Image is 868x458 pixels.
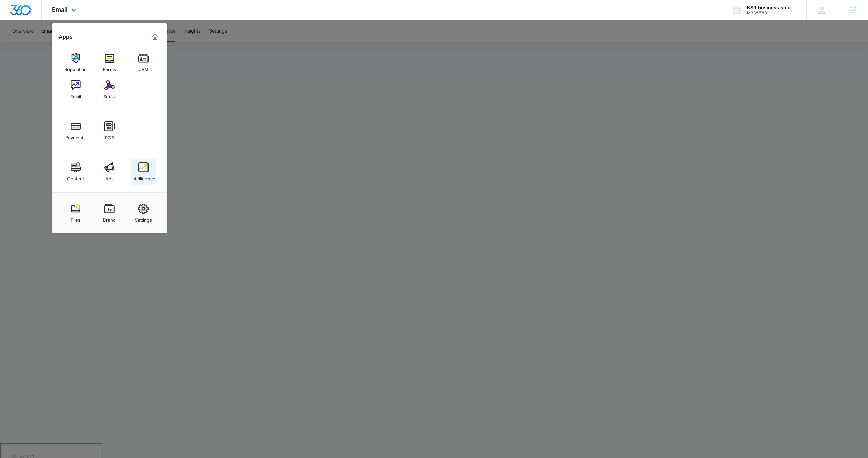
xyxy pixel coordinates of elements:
img: tab_domain_overview_orange.svg [18,39,24,45]
a: Intelligence [131,159,156,185]
div: account id [747,11,796,15]
div: v 4.0.25 [19,11,33,16]
div: Ads [105,172,114,181]
div: POS [105,131,114,140]
a: Social [97,77,122,103]
img: website_grey.svg [11,18,16,23]
a: Email [63,77,88,103]
a: Ads [97,159,122,185]
div: Domain: [DOMAIN_NAME] [18,18,75,23]
a: Files [63,200,88,226]
div: Settings [135,214,152,223]
h2: Apps [59,34,73,40]
div: CRM [138,63,149,72]
a: Forms [97,50,122,76]
a: Marketing 360® Dashboard [150,32,160,42]
div: Keywords by Traffic [75,40,114,44]
div: Forms [103,63,116,72]
div: Intelligence [131,172,155,181]
a: Payments [63,118,88,144]
img: tab_keywords_by_traffic_grey.svg [67,39,73,45]
div: Social [103,90,116,99]
a: POS [97,118,122,144]
img: logo_orange.svg [11,11,16,16]
div: Reputation [64,63,87,72]
a: Content [63,159,88,185]
span: Email [52,6,68,13]
div: Content [67,172,84,181]
div: Domain Overview [26,40,61,44]
a: CRM [131,50,156,76]
a: Brand [97,200,122,226]
a: Settings [131,200,156,226]
a: Reputation [63,50,88,76]
div: account name [747,5,796,11]
div: Files [71,214,80,223]
div: Brand [103,214,116,223]
div: Payments [65,131,86,140]
div: Email [70,90,81,99]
